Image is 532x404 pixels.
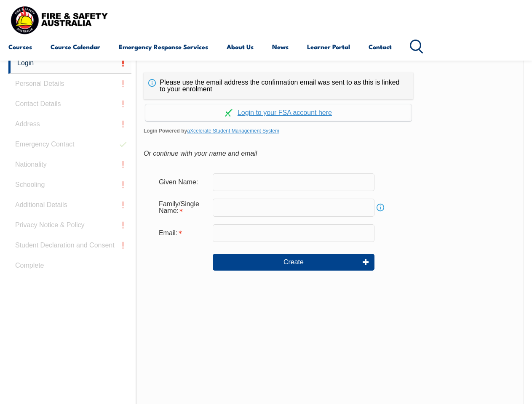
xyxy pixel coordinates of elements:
div: Email is required. [152,225,213,241]
a: Courses [8,37,32,57]
a: Emergency Response Services [119,37,208,57]
span: Login Powered by [144,125,516,137]
a: Contact [369,37,392,57]
div: Please use the email address the confirmation email was sent to as this is linked to your enrolment [144,72,413,99]
a: Login [8,53,131,74]
a: Course Calendar [51,37,100,57]
a: About Us [227,37,254,57]
a: Learner Portal [307,37,350,57]
div: Family/Single Name is required. [152,196,213,219]
a: Info [374,202,386,213]
div: Or continue with your name and email [144,147,516,160]
button: Create [213,254,374,271]
a: aXcelerate Student Management System [187,128,279,134]
a: News [272,37,289,57]
div: Given Name: [152,174,213,190]
img: Log in withaxcelerate [225,109,233,117]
